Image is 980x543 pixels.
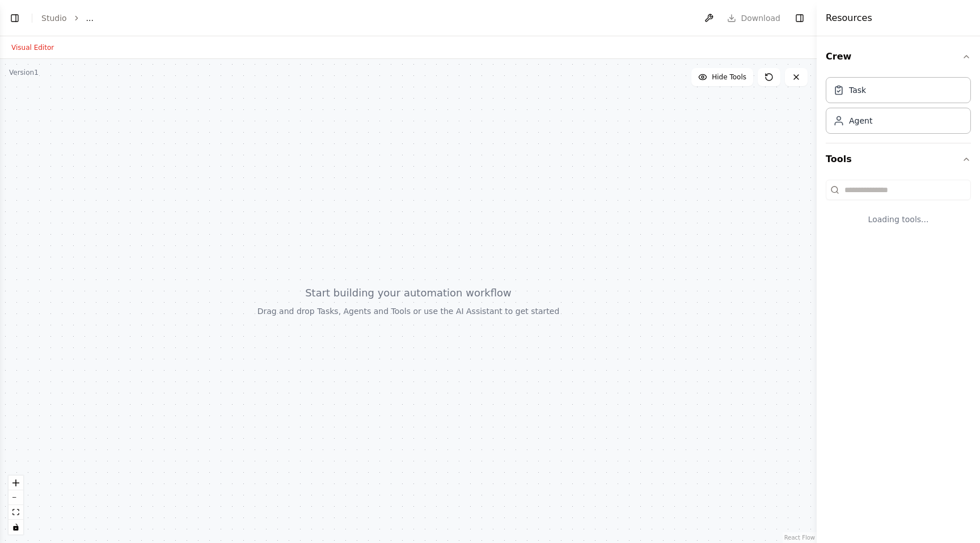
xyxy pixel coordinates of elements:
[5,41,61,54] button: Visual Editor
[7,10,23,26] button: Show left sidebar
[826,73,971,143] div: Crew
[826,41,971,73] button: Crew
[849,84,866,96] div: Task
[712,73,746,82] span: Hide Tools
[9,476,23,534] div: React Flow controls
[849,115,872,126] div: Agent
[792,10,808,26] button: Hide right sidebar
[691,68,753,86] button: Hide Tools
[826,11,872,25] h4: Resources
[9,490,23,505] button: zoom out
[9,520,23,534] button: toggle interactivity
[9,505,23,520] button: fit view
[784,534,815,541] a: React Flow attribution
[9,476,23,490] button: zoom in
[826,205,971,234] div: Loading tools...
[41,12,94,24] nav: breadcrumb
[826,143,971,175] button: Tools
[826,175,971,243] div: Tools
[9,68,39,77] div: Version 1
[86,12,94,24] span: ...
[41,14,67,23] a: Studio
